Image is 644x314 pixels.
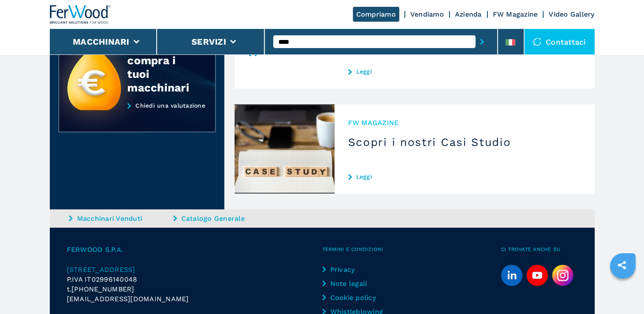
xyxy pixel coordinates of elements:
[322,245,501,254] span: Termini e condizioni
[493,10,538,18] a: FW Magazine
[67,294,189,304] span: [EMAIL_ADDRESS][DOMAIN_NAME]
[72,284,135,294] span: [PHONE_NUMBER]
[67,284,322,294] div: t.
[348,173,581,180] a: Leggi
[73,37,129,47] button: Macchinari
[611,254,633,276] a: sharethis
[69,214,171,223] a: Macchinari Venduti
[322,265,393,274] a: Privacy
[455,10,482,18] a: Azienda
[58,102,216,133] a: Chiedi una valutazione
[533,37,541,46] img: Contattaci
[549,10,594,18] a: Video Gallery
[353,7,399,22] a: Compriamo
[552,265,573,286] img: Instagram
[501,245,578,254] span: Ci trovate anche su
[348,135,581,149] h3: Scopri i nostri Casi Studio
[608,276,638,308] iframe: Chat
[524,29,595,54] div: Contattaci
[501,265,522,286] a: linkedin
[527,265,548,286] a: youtube
[348,68,581,75] a: Leggi
[50,5,111,24] img: Ferwood
[410,10,444,18] a: Vendiamo
[322,279,393,288] a: Note legali
[235,104,335,194] img: Scopri i nostri Casi Studio
[475,32,489,51] button: submit-button
[67,245,322,254] span: FERWOOD S.P.A.
[348,118,581,128] span: FW MAGAZINE
[127,40,198,94] div: Ferwood compra i tuoi macchinari
[67,275,137,283] span: P.IVA IT02996140048
[67,265,322,274] a: [STREET_ADDRESS]
[192,37,226,47] button: Servizi
[173,214,275,223] a: Catalogo Generale
[67,265,135,274] span: [STREET_ADDRESS]
[322,293,393,303] a: Cookie policy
